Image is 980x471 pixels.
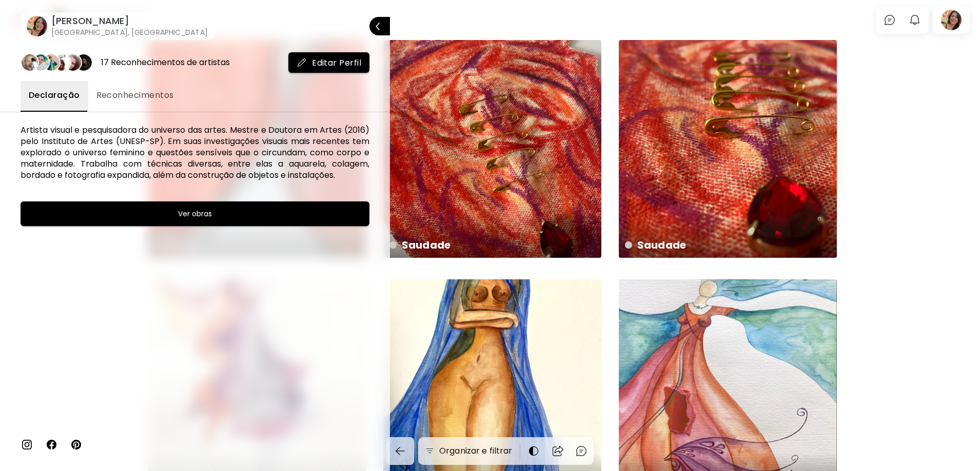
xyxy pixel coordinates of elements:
[21,125,369,181] h6: Artista visual e pesquisadora do universo das artes. Mestre e Doutora em Artes (2016) pelo Instit...
[21,201,369,226] button: Ver obras
[51,27,208,37] h6: [GEOGRAPHIC_DATA], [GEOGRAPHIC_DATA]
[288,52,369,73] button: mailEditar Perfil
[29,89,80,101] span: Declaração
[178,208,212,220] h6: Ver obras
[297,57,307,68] img: mail
[51,15,208,27] h6: [PERSON_NAME]
[70,438,82,450] img: pinterest
[45,438,57,450] img: facebook
[101,57,230,68] div: 17 Reconhecimentos de artistas
[297,57,361,68] span: Editar Perfil
[21,438,33,450] img: instagram
[96,89,174,101] span: Reconhecimentos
